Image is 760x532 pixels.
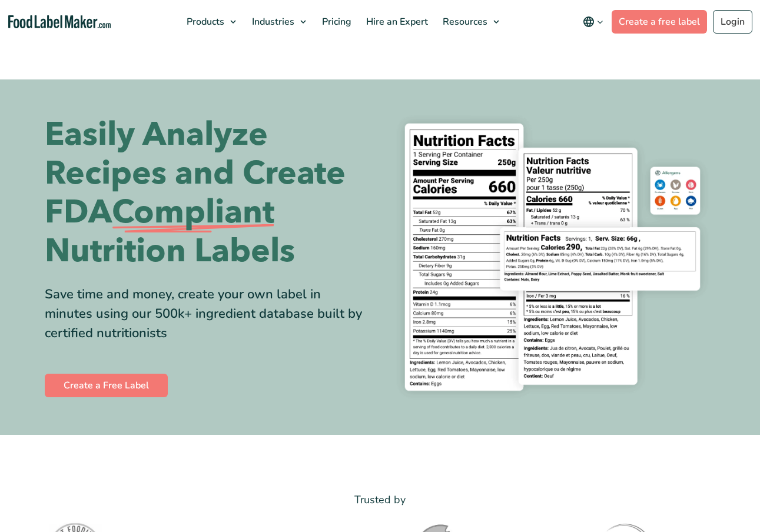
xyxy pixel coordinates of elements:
span: Products [183,15,225,28]
span: Compliant [112,193,274,232]
div: Save time and money, create your own label in minutes using our 500k+ ingredient database built b... [45,285,371,343]
a: Create a Free Label [45,374,168,397]
span: Resources [439,15,489,28]
a: Login [713,10,752,34]
a: Create a free label [612,10,707,34]
h1: Easily Analyze Recipes and Create FDA Nutrition Labels [45,115,371,271]
p: Trusted by [45,491,716,508]
span: Pricing [318,15,353,28]
span: Industries [248,15,296,28]
span: Hire an Expert [363,15,429,28]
